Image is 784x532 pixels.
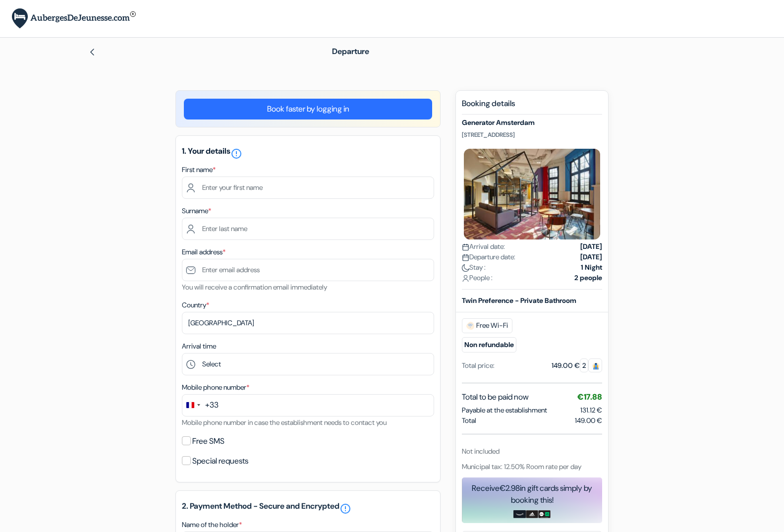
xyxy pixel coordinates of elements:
font: Arrival date: [469,242,505,251]
button: Change country, selected France (+33) [182,395,219,416]
font: Twin Preference - Private Bathroom [462,296,576,305]
img: left_arrow.svg [88,48,96,56]
font: Payable at the establishment [462,406,547,414]
font: Special requests [192,456,248,466]
input: Enter your first name [182,177,434,199]
font: [DATE] [580,242,602,251]
img: calendar.svg [462,243,469,251]
font: Receive [472,483,500,493]
font: Total price: [462,361,495,370]
img: guest.svg [592,362,600,370]
font: Departure [332,46,369,57]
font: 2 people [574,273,602,282]
font: Country [182,300,206,309]
font: Total to be paid now [462,392,529,402]
img: amazon-card-no-text.png [513,510,526,518]
img: moon.svg [462,264,469,272]
img: user_icon.svg [462,275,469,282]
font: [STREET_ADDRESS] [462,131,515,139]
font: Total [462,416,476,425]
font: 1 Night [581,263,602,272]
font: €17.88 [577,392,602,402]
font: 149.00 € [575,416,602,425]
font: Stay : [469,263,486,272]
font: [DATE] [580,252,602,261]
font: Name of the holder [182,520,239,529]
font: Booking details [462,98,515,109]
img: uber-uber-eats-card.png [538,510,551,518]
font: Municipal tax: 12.50% Room rate per day [462,462,581,471]
font: Free SMS [192,436,224,446]
font: People : [469,273,493,282]
font: €2.98 [500,483,520,493]
font: Email address [182,247,223,256]
font: Free Wi-Fi [476,321,508,330]
font: 149.00 € [552,361,580,370]
font: Mobile phone number [182,383,246,392]
input: Enter last name [182,218,434,240]
font: You will receive a confirmation email immediately [182,283,327,292]
img: YouthHostels.com [12,8,136,29]
font: Not included [462,447,500,456]
font: error_outline [230,148,242,160]
font: Surname [182,206,208,215]
font: First name [182,165,213,174]
font: 2. Payment Method - Secure and Encrypted [182,501,339,511]
font: 1. Your details [182,146,230,156]
a: Book faster by logging in [184,99,432,119]
font: error_outline [339,503,351,515]
font: Departure date: [469,252,515,261]
font: in gift cards simply by booking this! [511,483,593,505]
font: Generator Amsterdam [462,118,535,127]
font: 131.12 € [580,406,602,414]
a: error_outline [230,146,242,156]
img: calendar.svg [462,254,469,261]
font: Mobile phone number in case the establishment needs to contact you [182,418,387,427]
font: Book faster by logging in [267,104,349,114]
font: 2 [582,361,586,370]
div: +33 [205,399,219,411]
img: adidas-card.png [526,510,538,518]
a: error_outline [339,499,351,515]
font: Non refundable [464,340,514,349]
input: Enter email address [182,259,434,281]
img: free_wifi.svg [466,322,474,330]
font: Arrival time [182,342,216,351]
